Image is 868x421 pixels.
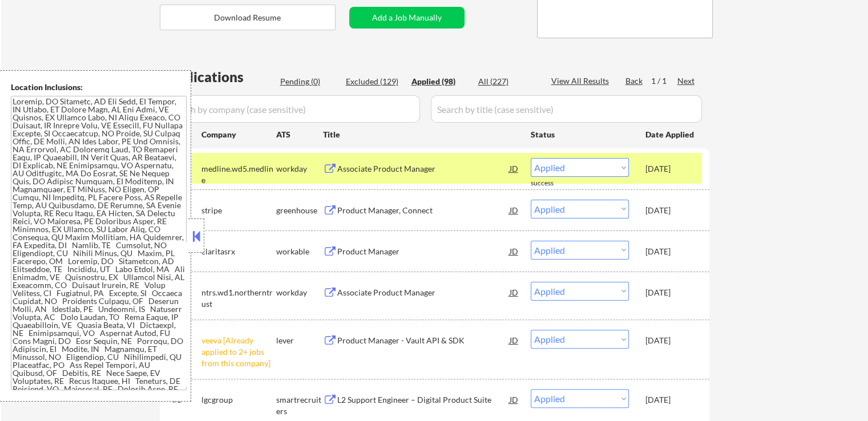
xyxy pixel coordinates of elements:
div: Associate Product Manager [337,287,510,298]
div: Associate Product Manager [337,163,510,175]
div: Location Inclusions: [11,82,187,93]
div: JD [508,282,520,302]
div: greenhouse [276,205,323,216]
div: JD [508,389,520,410]
div: Back [625,75,644,87]
div: L2 Support Engineer – Digital Product Suite [337,394,510,406]
div: [DATE] [645,287,696,298]
div: All (227) [478,76,535,87]
div: [DATE] [645,335,696,346]
div: [DATE] [645,394,696,406]
div: ntrs.wd1.northerntrust [201,287,276,309]
div: lever [276,335,323,346]
div: ATS [276,129,323,140]
input: Search by title (case sensitive) [431,95,702,123]
div: 1 / 1 [651,75,677,87]
div: veeva [Already applied to 2+ jobs from this company] [201,335,276,369]
div: JD [508,241,520,261]
div: Product Manager - Vault API & SDK [337,335,510,346]
div: Title [323,129,520,140]
div: medline.wd5.medline [201,163,276,185]
div: success [531,179,576,188]
div: Status [531,124,629,144]
button: Add a Job Manually [349,7,465,29]
div: JD [508,200,520,220]
div: Applied (98) [411,76,469,87]
div: JD [508,330,520,350]
div: Pending (0) [280,76,337,87]
div: workday [276,163,323,175]
div: JD [508,158,520,179]
div: [DATE] [645,246,696,257]
div: Next [677,75,696,87]
input: Search by company (case sensitive) [163,95,420,123]
div: Excluded (129) [346,76,403,87]
button: Download Resume [160,5,336,30]
div: smartrecruiters [276,394,323,416]
div: claritasrx [201,246,276,257]
div: lgcgroup [201,394,276,406]
div: Company [201,129,276,140]
div: [DATE] [645,205,696,216]
div: stripe [201,205,276,216]
div: workday [276,287,323,298]
div: Product Manager [337,246,510,257]
div: [DATE] [645,163,696,175]
div: workable [276,246,323,257]
div: Date Applied [645,129,696,140]
div: Applications [163,70,276,84]
div: Product Manager, Connect [337,205,510,216]
div: View All Results [551,75,612,87]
